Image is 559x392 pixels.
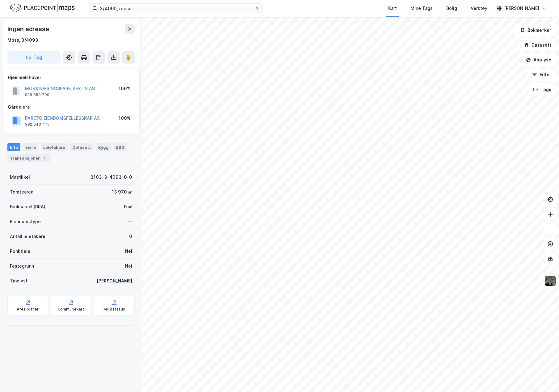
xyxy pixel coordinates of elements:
[10,3,75,14] img: logo.f888ab2527a4732fd821a326f86c7f29.svg
[10,277,27,285] div: Tinglyst
[125,248,132,255] div: Nei
[7,36,38,44] div: Moss, 3/4093
[119,115,131,122] div: 100%
[504,5,539,12] div: [PERSON_NAME]
[97,277,132,285] div: [PERSON_NAME]
[519,39,557,51] button: Datasett
[23,143,38,151] div: Eiere
[10,203,45,211] div: Bruksareal (BRA)
[528,83,557,96] button: Tags
[41,143,68,151] div: Leietakere
[471,5,487,12] div: Verktøy
[25,122,49,127] div: 992 043 415
[7,24,50,34] div: Ingen adresse
[119,85,131,92] div: 100%
[7,154,50,162] div: Transaksjoner
[8,74,134,81] div: Hjemmelshaver
[8,103,134,111] div: Gårdeiere
[10,262,34,270] div: Festegrunn
[90,173,132,181] div: 3103-3-4093-0-0
[544,275,556,287] img: 9k=
[128,218,132,225] div: —
[97,4,255,13] input: Søk på adresse, matrikkel, gårdeiere, leietakere eller personer
[7,143,20,151] div: Info
[25,92,49,97] div: 928 689 700
[70,143,93,151] div: Datasett
[527,69,557,81] button: Filter
[528,362,559,392] iframe: Chat Widget
[10,233,45,240] div: Antall leietakere
[124,203,132,211] div: 0 ㎡
[10,188,35,196] div: Tomteareal
[10,218,41,225] div: Eiendomstype
[515,24,557,36] button: Bokmerker
[41,155,47,161] div: 7
[10,173,30,181] div: Matrikkel
[388,5,397,12] div: Kart
[410,5,433,12] div: Mine Tags
[521,54,557,66] button: Analyse
[57,307,84,312] div: Kommunekart
[7,51,61,64] button: Tag
[112,188,132,196] div: 13 970 ㎡
[446,5,457,12] div: Bolig
[10,248,30,255] div: Punktleie
[129,233,132,240] div: 0
[96,143,111,151] div: Bygg
[103,307,125,312] div: Miljøstatus
[125,262,132,270] div: Nei
[114,143,127,151] div: ESG
[17,307,39,312] div: Arealplaner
